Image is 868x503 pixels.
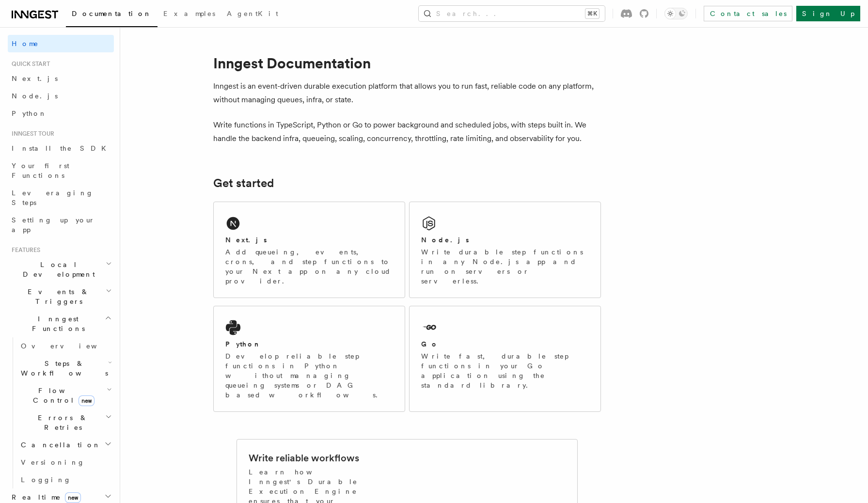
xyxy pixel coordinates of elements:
p: Inngest is an event-driven durable execution platform that allows you to run fast, reliable code ... [213,79,601,107]
a: Next.js [8,70,114,87]
span: Cancellation [17,440,101,450]
span: Events & Triggers [8,287,106,306]
p: Write fast, durable step functions in your Go application using the standard library. [421,351,589,390]
p: Develop reliable step functions in Python without managing queueing systems or DAG based workflows. [225,351,393,400]
a: GoWrite fast, durable step functions in your Go application using the standard library. [409,306,601,412]
p: Add queueing, events, crons, and step functions to your Next app on any cloud provider. [225,247,393,286]
span: Documentation [72,10,152,17]
span: Local Development [8,260,106,279]
span: Versioning [21,458,85,466]
a: Setting up your app [8,211,114,238]
a: Leveraging Steps [8,184,114,211]
button: Toggle dark mode [664,8,688,19]
button: Events & Triggers [8,283,114,310]
h1: Inngest Documentation [213,54,601,72]
p: Write durable step functions in any Node.js app and run on servers or serverless. [421,247,589,286]
a: Python [8,105,114,122]
button: Flow Controlnew [17,382,114,409]
a: Overview [17,337,114,355]
span: Python [12,110,47,117]
a: PythonDevelop reliable step functions in Python without managing queueing systems or DAG based wo... [213,306,405,412]
a: Home [8,35,114,52]
a: Get started [213,176,274,190]
span: Errors & Retries [17,413,105,432]
a: Install the SDK [8,140,114,157]
h2: Next.js [225,235,267,245]
a: Examples [158,3,221,26]
a: Your first Functions [8,157,114,184]
span: Inngest tour [8,130,54,138]
span: Node.js [12,92,58,100]
span: Setting up your app [12,216,95,234]
a: Node.js [8,87,114,105]
a: Logging [17,471,114,488]
a: Contact sales [704,6,792,21]
span: new [79,395,95,406]
h2: Python [225,339,261,349]
h2: Node.js [421,235,469,245]
a: Node.jsWrite durable step functions in any Node.js app and run on servers or serverless. [409,202,601,298]
button: Search...⌘K [419,6,605,21]
kbd: ⌘K [585,9,599,18]
button: Inngest Functions [8,310,114,337]
span: Features [8,246,40,254]
div: Inngest Functions [8,337,114,488]
a: AgentKit [221,3,284,26]
span: Leveraging Steps [12,189,94,206]
span: Quick start [8,60,50,68]
button: Steps & Workflows [17,355,114,382]
span: Overview [21,342,121,350]
h2: Go [421,339,439,349]
a: Next.jsAdd queueing, events, crons, and step functions to your Next app on any cloud provider. [213,202,405,298]
a: Documentation [66,3,158,27]
a: Sign Up [796,6,860,21]
span: Realtime [8,492,81,502]
a: Versioning [17,454,114,471]
button: Errors & Retries [17,409,114,436]
span: Inngest Functions [8,314,105,333]
span: Flow Control [17,386,107,405]
h2: Write reliable workflows [249,451,359,465]
button: Local Development [8,256,114,283]
button: Cancellation [17,436,114,454]
span: Steps & Workflows [17,359,108,378]
span: new [65,492,81,503]
span: AgentKit [227,10,278,17]
span: Your first Functions [12,162,69,179]
p: Write functions in TypeScript, Python or Go to power background and scheduled jobs, with steps bu... [213,118,601,145]
span: Logging [21,476,71,484]
span: Install the SDK [12,144,112,152]
span: Home [12,39,39,48]
span: Examples [163,10,215,17]
span: Next.js [12,75,58,82]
